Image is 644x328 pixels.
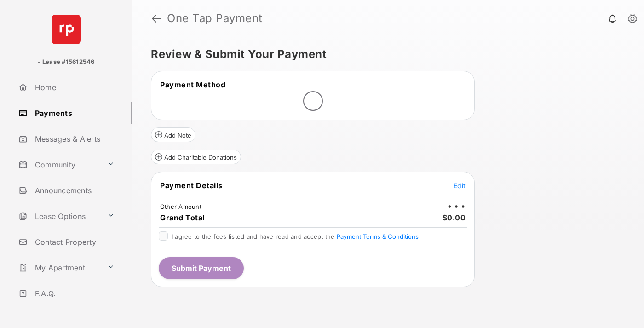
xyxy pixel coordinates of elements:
[337,233,419,240] button: I agree to the fees listed and have read and accept the
[454,182,466,190] span: Edit
[15,257,103,279] a: My Apartment
[160,80,225,89] span: Payment Method
[15,102,132,124] a: Payments
[151,127,195,142] button: Add Note
[15,128,132,150] a: Messages & Alerts
[15,76,132,98] a: Home
[160,202,202,211] td: Other Amount
[443,213,466,222] span: $0.00
[160,213,205,222] span: Grand Total
[159,257,244,279] button: Submit Payment
[15,282,132,305] a: F.A.Q.
[160,181,223,190] span: Payment Details
[38,58,94,67] p: - Lease #15612546
[52,15,81,44] img: svg+xml;base64,PHN2ZyB4bWxucz0iaHR0cDovL3d3dy53My5vcmcvMjAwMC9zdmciIHdpZHRoPSI2NCIgaGVpZ2h0PSI2NC...
[172,233,419,240] span: I agree to the fees listed and have read and accept the
[15,154,103,176] a: Community
[15,231,132,253] a: Contact Property
[454,181,466,190] button: Edit
[167,13,263,24] strong: One Tap Payment
[151,49,618,60] h5: Review & Submit Your Payment
[15,205,103,227] a: Lease Options
[15,179,132,201] a: Announcements
[151,150,241,164] button: Add Charitable Donations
